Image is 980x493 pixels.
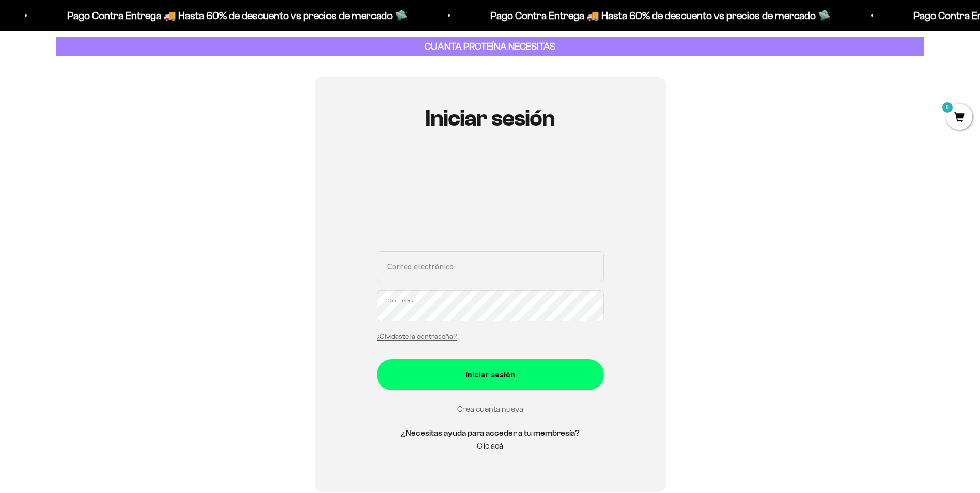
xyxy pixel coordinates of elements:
[67,7,408,24] p: Pago Contra Entrega 🚚 Hasta 60% de descuento vs precios de mercado 🛸
[457,405,523,413] a: Crea cuenta nueva
[425,41,555,52] strong: CUANTA PROTEÍNA NECESITAS
[377,161,604,239] iframe: Social Login Buttons
[941,101,954,114] mark: 0
[490,7,831,24] p: Pago Contra Entrega 🚚 Hasta 60% de descuento vs precios de mercado 🛸
[946,112,972,124] a: 0
[377,359,604,390] button: Iniciar sesión
[377,106,604,131] h1: Iniciar sesión
[377,333,457,341] a: ¿Olvidaste la contraseña?
[397,368,583,381] div: Iniciar sesión
[377,426,604,440] h5: ¿Necesitas ayuda para acceder a tu membresía?
[477,441,503,450] a: Clic acá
